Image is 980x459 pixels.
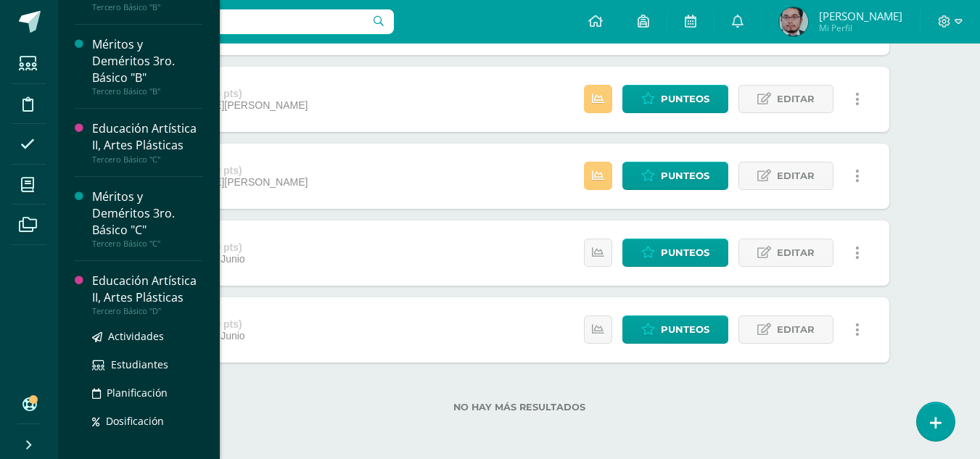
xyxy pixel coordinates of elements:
[819,9,902,23] span: [PERSON_NAME]
[192,253,244,265] span: 13 de Junio
[92,189,202,239] div: Méritos y Deméritos 3ro. Básico "C"
[92,36,202,86] div: Méritos y Deméritos 3ro. Básico "B"
[779,7,808,36] img: c79a8ee83a32926c67f9bb364e6b58c4.png
[777,86,815,112] span: Editar
[108,329,164,343] span: Actividades
[106,414,164,428] span: Dosificación
[92,86,202,96] div: Tercero Básico "B"
[622,315,728,344] a: Punteos
[166,165,308,176] div: Guia 3
[92,384,202,401] a: Planificación
[819,22,902,34] span: Mi Perfil
[92,413,202,429] a: Dosificación
[92,273,202,306] div: Educación Artística II, Artes Plásticas
[92,328,202,344] a: Actividades
[107,386,168,400] span: Planificación
[777,316,815,343] span: Editar
[192,99,308,111] span: [DATE][PERSON_NAME]
[92,239,202,249] div: Tercero Básico "C"
[661,86,709,112] span: Punteos
[92,2,202,12] div: Tercero Básico "B"
[92,306,202,316] div: Tercero Básico "D"
[777,239,815,266] span: Editar
[661,162,709,189] span: Punteos
[92,356,202,373] a: Estudiantes
[622,85,728,113] a: Punteos
[92,120,202,154] div: Educación Artística II, Artes Plásticas
[777,162,815,189] span: Editar
[192,330,244,342] span: 06 de Junio
[166,88,308,99] div: Guia 4
[622,239,728,267] a: Punteos
[661,239,709,266] span: Punteos
[622,162,728,190] a: Punteos
[92,154,202,165] div: Tercero Básico "C"
[67,9,394,34] input: Busca un usuario...
[661,316,709,343] span: Punteos
[92,36,202,96] a: Méritos y Deméritos 3ro. Básico "B"Tercero Básico "B"
[92,273,202,316] a: Educación Artística II, Artes PlásticasTercero Básico "D"
[92,189,202,249] a: Méritos y Deméritos 3ro. Básico "C"Tercero Básico "C"
[111,357,168,371] span: Estudiantes
[92,120,202,164] a: Educación Artística II, Artes PlásticasTercero Básico "C"
[192,176,308,188] span: [DATE][PERSON_NAME]
[149,402,889,413] label: No hay más resultados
